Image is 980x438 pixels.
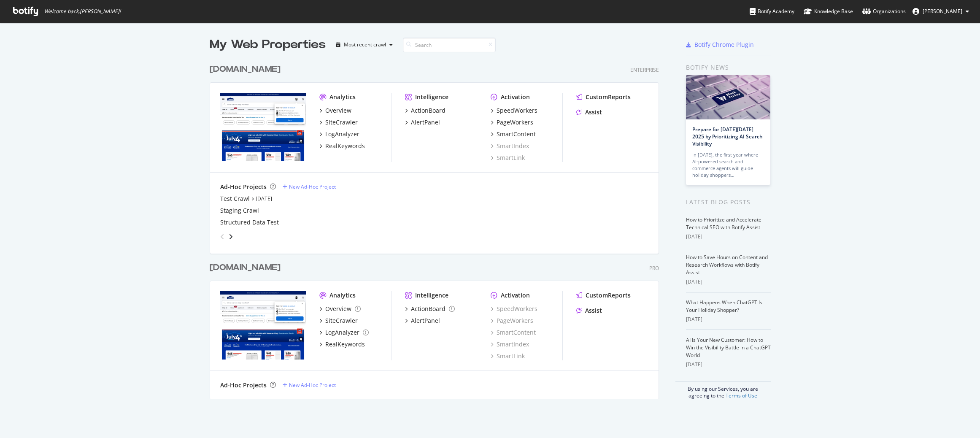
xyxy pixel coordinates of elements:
div: In [DATE], the first year where AI-powered search and commerce agents will guide holiday shoppers… [692,151,764,178]
div: LogAnalyzer [325,328,359,337]
div: Activation [501,291,530,300]
a: ActionBoard [405,305,455,313]
a: SmartLink [491,154,525,162]
a: LogAnalyzer [319,130,359,138]
a: SiteCrawler [319,316,358,325]
a: ActionBoard [405,106,445,115]
div: RealKeywords [325,142,365,150]
a: Assist [576,108,602,116]
div: Latest Blog Posts [686,197,771,207]
div: ActionBoard [411,305,445,313]
div: Ad-Hoc Projects [220,183,267,191]
div: Intelligence [415,93,448,101]
div: [DOMAIN_NAME] [210,63,281,76]
div: [DATE] [686,278,771,286]
button: Most recent crawl [332,38,396,51]
a: What Happens When ChatGPT Is Your Holiday Shopper? [686,299,762,314]
img: Prepare for Black Friday 2025 by Prioritizing AI Search Visibility [686,75,770,119]
a: [DATE] [256,195,272,202]
a: AI Is Your New Customer: How to Win the Visibility Battle in a ChatGPT World [686,336,771,359]
div: RealKeywords [325,340,365,349]
a: SmartLink [491,352,525,360]
a: LogAnalyzer [319,328,369,337]
img: www.lowes.com [220,93,306,161]
div: PageWorkers [497,118,533,127]
div: [DATE] [686,361,771,368]
div: New Ad-Hoc Project [289,381,336,389]
a: SmartContent [491,328,536,337]
a: SpeedWorkers [491,305,537,313]
a: Botify Chrome Plugin [686,41,754,49]
div: Botify Academy [750,7,794,16]
a: Test Crawl [220,195,250,203]
div: Analytics [329,93,356,101]
div: Botify news [686,63,771,72]
div: AlertPanel [411,316,440,325]
a: How to Prioritize and Accelerate Technical SEO with Botify Assist [686,216,761,231]
a: New Ad-Hoc Project [283,183,336,190]
div: SpeedWorkers [497,106,537,115]
div: [DATE] [686,233,771,241]
div: AlertPanel [411,118,440,127]
div: Most recent crawl [344,42,386,47]
span: Randy Dargenio [923,8,962,15]
div: Pro [649,265,659,272]
a: CustomReports [576,93,631,101]
a: How to Save Hours on Content and Research Workflows with Botify Assist [686,254,768,276]
div: Assist [585,108,602,116]
div: angle-left [217,230,228,243]
a: SpeedWorkers [491,106,537,115]
a: Prepare for [DATE][DATE] 2025 by Prioritizing AI Search Visibility [692,126,763,147]
div: Botify Chrome Plugin [694,41,754,49]
a: RealKeywords [319,340,365,349]
a: RealKeywords [319,142,365,150]
a: [DOMAIN_NAME] [210,63,284,76]
div: Organizations [862,7,906,16]
div: SiteCrawler [325,118,358,127]
a: PageWorkers [491,316,533,325]
span: Welcome back, [PERSON_NAME] ! [44,8,121,15]
a: AlertPanel [405,118,440,127]
div: LogAnalyzer [325,130,359,138]
a: SmartIndex [491,340,529,349]
div: Analytics [329,291,356,300]
div: Assist [585,306,602,315]
div: By using our Services, you are agreeing to the [675,381,771,399]
a: Overview [319,305,361,313]
a: AlertPanel [405,316,440,325]
div: angle-right [228,233,234,241]
div: Enterprise [630,66,659,73]
div: Activation [501,93,530,101]
a: Assist [576,306,602,315]
a: Overview [319,106,351,115]
a: Terms of Use [726,392,757,399]
a: Staging Crawl [220,206,259,215]
div: SmartContent [497,130,536,138]
div: Overview [325,305,351,313]
a: [DOMAIN_NAME] [210,262,284,274]
div: CustomReports [586,291,631,300]
div: ActionBoard [411,106,445,115]
div: Intelligence [415,291,448,300]
div: Overview [325,106,351,115]
a: New Ad-Hoc Project [283,381,336,389]
a: Structured Data Test [220,218,279,227]
div: grid [210,53,666,399]
a: SiteCrawler [319,118,358,127]
div: SiteCrawler [325,316,358,325]
a: CustomReports [576,291,631,300]
img: www.lowessecondary.com [220,291,306,360]
div: [DATE] [686,316,771,323]
div: New Ad-Hoc Project [289,183,336,190]
div: Ad-Hoc Projects [220,381,267,389]
input: Search [403,38,496,52]
div: Knowledge Base [804,7,853,16]
a: SmartIndex [491,142,529,150]
a: SmartContent [491,130,536,138]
